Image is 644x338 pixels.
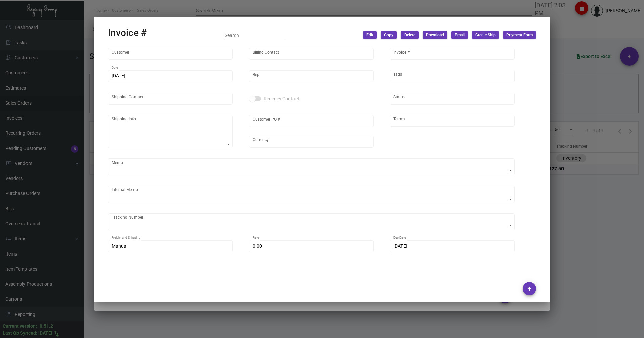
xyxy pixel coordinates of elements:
span: Download [426,32,444,38]
span: Copy [384,32,393,38]
button: Payment Form [503,31,536,39]
button: Edit [363,31,377,39]
button: Email [451,31,468,39]
span: Regency Contact [264,95,299,103]
span: Payment Form [506,32,533,38]
div: Last Qb Synced: [DATE] [3,330,52,337]
h2: Invoice # [108,27,147,39]
span: Email [455,32,465,38]
div: Current version: [3,323,37,330]
button: Create Ship [472,31,499,39]
button: Download [423,31,447,39]
span: Delete [404,32,415,38]
button: Copy [381,31,397,39]
button: Delete [401,31,419,39]
span: Create Ship [475,32,496,38]
span: Edit [366,32,373,38]
div: 0.51.2 [40,323,53,330]
span: Manual [112,243,127,249]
